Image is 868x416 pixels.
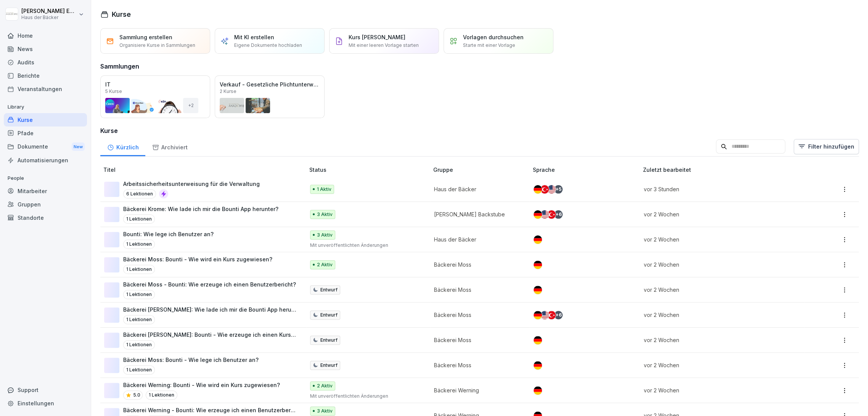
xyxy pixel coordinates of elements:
[320,337,338,344] p: Entwurf
[644,210,795,218] p: vor 2 Wochen
[463,42,515,49] p: Starte mit einer Vorlage
[123,406,297,414] p: Bäckerei Werning - Bounti: Wie erzeuge ich einen Benutzerbericht?
[146,390,177,400] p: 1 Lektionen
[434,336,521,344] p: Bäckerei Moss
[534,286,542,294] img: de.svg
[4,42,87,56] a: News
[644,185,795,193] p: vor 3 Stunden
[105,80,205,88] p: IT
[4,154,87,167] a: Automatisierungen
[554,185,563,194] div: + 5
[4,82,87,96] div: Veranstaltungen
[463,33,524,41] p: Vorlagen durchsuchen
[4,126,87,140] a: Pfade
[123,214,155,224] p: 1 Lektionen
[310,393,421,400] p: Mit unveröffentlichten Änderungen
[533,166,640,174] p: Sprache
[644,311,795,319] p: vor 2 Wochen
[123,180,260,188] p: Arbeitssicherheitsunterweisung für die Verwaltung
[220,89,236,94] p: 2 Kurse
[434,261,521,269] p: Bäckerei Moss
[317,186,331,193] p: 1 Aktiv
[100,126,859,135] h3: Kurse
[4,56,87,69] div: Audits
[220,80,320,88] p: Verkauf - Gesetzliche Plichtunterweisungen
[534,336,542,344] img: de.svg
[317,211,333,218] p: 3 Aktiv
[534,210,542,219] img: de.svg
[21,8,77,14] p: [PERSON_NAME] Ehlerding
[540,311,549,319] img: us.svg
[794,139,859,154] button: Filter hinzufügen
[4,101,87,113] p: Library
[234,42,302,49] p: Eigene Dokumente hochladen
[434,235,521,243] p: Haus der Bäcker
[644,261,795,269] p: vor 2 Wochen
[320,312,338,318] p: Entwurf
[105,89,122,94] p: 5 Kurse
[320,286,338,293] p: Entwurf
[554,311,563,319] div: + 6
[534,311,542,319] img: de.svg
[4,383,87,397] div: Support
[317,261,333,268] p: 2 Aktiv
[4,397,87,410] a: Einstellungen
[133,392,140,398] p: 5.0
[434,311,521,319] p: Bäckerei Moss
[547,311,556,319] img: tr.svg
[644,286,795,294] p: vor 2 Wochen
[123,340,155,349] p: 1 Lektionen
[100,137,145,156] a: Kürzlich
[4,29,87,42] a: Home
[644,361,795,369] p: vor 2 Wochen
[100,75,210,118] a: IT5 Kurse+2
[123,381,280,389] p: Bäckerei Werning: Bounti - Wie wird ein Kurs zugewiesen?
[4,198,87,211] div: Gruppen
[123,365,155,374] p: 1 Lektionen
[215,75,325,118] a: Verkauf - Gesetzliche Plichtunterweisungen2 Kurse
[547,210,556,219] img: tr.svg
[123,290,155,299] p: 1 Lektionen
[119,33,172,41] p: Sammlung erstellen
[434,361,521,369] p: Bäckerei Moss
[534,386,542,395] img: de.svg
[434,185,521,193] p: Haus der Bäcker
[547,185,556,194] img: us.svg
[4,69,87,82] a: Berichte
[534,361,542,370] img: de.svg
[123,356,259,364] p: Bäckerei Moss: Bounti - Wie lege ich Benutzer an?
[123,280,296,288] p: Bäckerei Moss - Bounti: Wie erzeuge ich einen Benutzerbericht?
[123,315,155,324] p: 1 Lektionen
[123,265,155,274] p: 1 Lektionen
[183,98,198,113] div: + 2
[234,33,274,41] p: Mit KI erstellen
[123,331,297,339] p: Bäckerei [PERSON_NAME]: Bounti - Wie erzeuge ich einen Kursbericht?
[112,9,131,19] h1: Kurse
[123,189,156,198] p: 6 Lektionen
[534,235,542,244] img: de.svg
[145,137,194,156] div: Archiviert
[4,184,87,198] a: Mitarbeiter
[4,211,87,224] a: Standorte
[309,166,430,174] p: Status
[4,140,87,154] div: Dokumente
[540,210,549,219] img: us.svg
[123,306,297,314] p: Bäckerei [PERSON_NAME]: Wie lade ich mir die Bounti App herunter?
[644,235,795,243] p: vor 2 Wochen
[644,386,795,394] p: vor 2 Wochen
[310,242,421,249] p: Mit unveröffentlichten Änderungen
[434,386,521,394] p: Bäckerei Werning
[123,240,155,249] p: 1 Lektionen
[433,166,530,174] p: Gruppe
[317,232,333,238] p: 3 Aktiv
[317,408,333,414] p: 3 Aktiv
[534,185,542,194] img: de.svg
[72,142,85,151] div: New
[4,113,87,126] a: Kurse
